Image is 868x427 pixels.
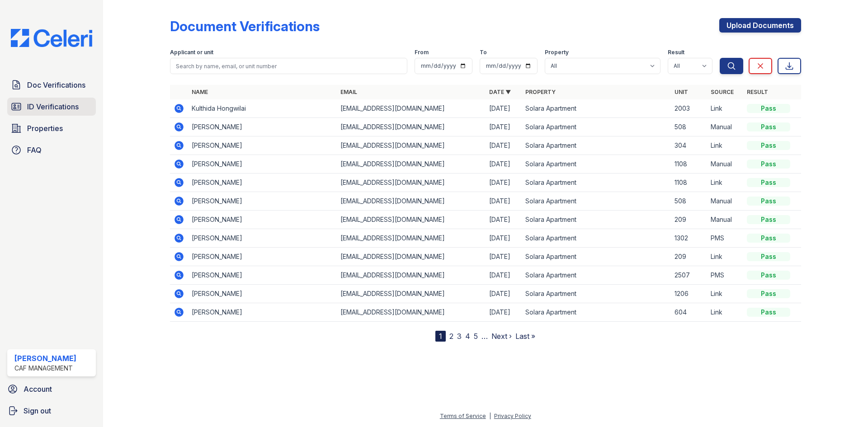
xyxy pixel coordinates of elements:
a: Last » [515,332,535,341]
a: Result [747,89,768,95]
img: CE_Logo_Blue-a8612792a0a2168367f1c8372b55b34899dd931a85d93a1a3d3e32e68fde9ad4.png [4,29,99,47]
div: Pass [747,234,790,243]
div: 1 [435,331,446,342]
td: [PERSON_NAME] [188,174,337,192]
td: [PERSON_NAME] [188,303,337,322]
a: Account [4,380,99,398]
td: 304 [671,136,707,155]
td: [EMAIL_ADDRESS][DOMAIN_NAME] [337,192,486,211]
a: Next › [491,332,512,341]
td: [PERSON_NAME] [188,248,337,266]
td: Manual [707,155,743,174]
a: Unit [675,89,688,95]
td: [DATE] [486,174,522,192]
td: Link [707,174,743,192]
a: 4 [465,332,470,341]
td: 1206 [671,285,707,303]
td: [EMAIL_ADDRESS][DOMAIN_NAME] [337,136,486,155]
td: 1108 [671,155,707,174]
td: [PERSON_NAME] [188,211,337,229]
td: [EMAIL_ADDRESS][DOMAIN_NAME] [337,303,486,322]
td: 209 [671,211,707,229]
td: [EMAIL_ADDRESS][DOMAIN_NAME] [337,266,486,285]
td: Link [707,136,743,155]
a: Property [525,89,556,95]
td: [PERSON_NAME] [188,136,337,155]
td: [PERSON_NAME] [188,266,337,285]
td: [DATE] [486,248,522,266]
span: … [481,331,488,342]
div: Pass [747,160,790,169]
td: 1108 [671,174,707,192]
td: [PERSON_NAME] [188,192,337,211]
td: 2003 [671,99,707,118]
td: [DATE] [486,99,522,118]
td: [DATE] [486,285,522,303]
td: [EMAIL_ADDRESS][DOMAIN_NAME] [337,99,486,118]
a: 2 [449,332,453,341]
td: Solara Apartment [522,118,670,136]
td: Manual [707,211,743,229]
td: Manual [707,118,743,136]
a: Sign out [4,402,99,420]
td: Link [707,285,743,303]
td: [PERSON_NAME] [188,285,337,303]
label: Result [668,49,684,56]
td: [DATE] [486,136,522,155]
label: To [480,49,487,56]
span: ID Verifications [27,101,79,112]
span: Account [24,384,52,394]
td: Solara Apartment [522,174,670,192]
div: Pass [747,289,790,298]
td: [DATE] [486,118,522,136]
td: 209 [671,248,707,266]
div: Pass [747,215,790,224]
td: 604 [671,303,707,322]
td: Solara Apartment [522,266,670,285]
td: Solara Apartment [522,211,670,229]
a: 3 [457,332,462,341]
div: Pass [747,178,790,187]
td: PMS [707,229,743,248]
td: [EMAIL_ADDRESS][DOMAIN_NAME] [337,229,486,248]
a: Upload Documents [719,18,801,33]
td: [EMAIL_ADDRESS][DOMAIN_NAME] [337,248,486,266]
td: 508 [671,192,707,211]
td: Solara Apartment [522,229,670,248]
td: [DATE] [486,192,522,211]
td: 508 [671,118,707,136]
td: Kulthida Hongwilai [188,99,337,118]
td: [PERSON_NAME] [188,229,337,248]
span: Doc Verifications [27,80,85,90]
div: Pass [747,271,790,280]
td: Manual [707,192,743,211]
a: ID Verifications [7,98,96,116]
td: [DATE] [486,211,522,229]
a: Name [192,89,208,95]
div: Pass [747,252,790,261]
td: Solara Apartment [522,192,670,211]
td: [DATE] [486,229,522,248]
a: Terms of Service [440,413,486,419]
td: 1302 [671,229,707,248]
div: Pass [747,197,790,206]
td: [EMAIL_ADDRESS][DOMAIN_NAME] [337,174,486,192]
td: Link [707,303,743,322]
td: 2507 [671,266,707,285]
a: Doc Verifications [7,76,96,94]
label: Property [545,49,569,56]
div: [PERSON_NAME] [14,353,76,364]
a: FAQ [7,141,96,159]
input: Search by name, email, or unit number [170,58,407,74]
a: Properties [7,119,96,137]
div: CAF Management [14,364,76,373]
td: [PERSON_NAME] [188,155,337,174]
td: Link [707,248,743,266]
div: Pass [747,122,790,131]
td: Solara Apartment [522,303,670,322]
label: From [415,49,429,56]
a: Source [711,89,734,95]
td: Solara Apartment [522,99,670,118]
td: [DATE] [486,266,522,285]
td: [DATE] [486,155,522,174]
